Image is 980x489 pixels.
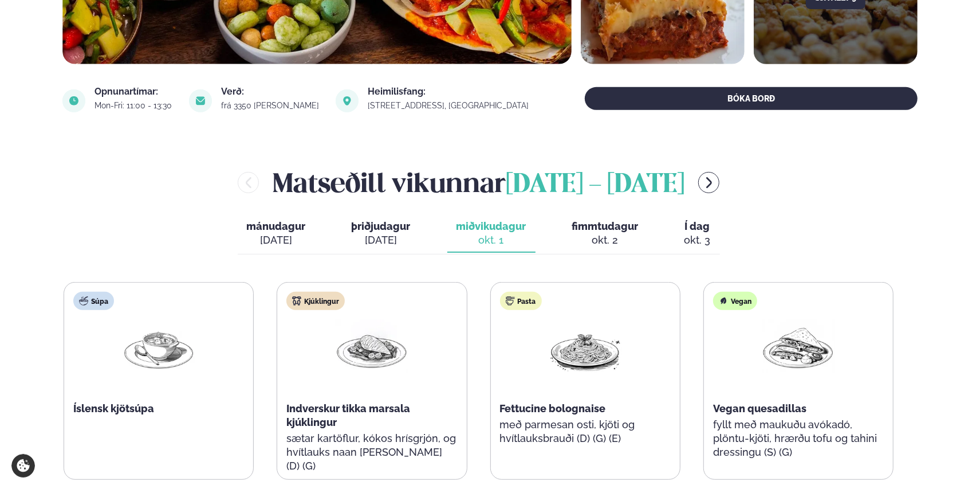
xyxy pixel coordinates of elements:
img: image alt [62,89,85,112]
div: Verð: [221,87,322,96]
img: Chicken-breast.png [335,319,408,373]
p: fyllt með maukuðu avókadó, plöntu-kjöti, hrærðu tofu og tahini dressingu (S) (G) [713,418,884,459]
span: Í dag [684,220,711,233]
div: [DATE] [352,233,411,247]
div: Kjúklingur [286,292,345,310]
img: Vegan.svg [719,296,728,306]
div: Vegan [713,292,757,310]
span: [DATE] - [DATE] [506,173,684,198]
span: Indverskur tikka marsala kjúklingur [286,402,410,428]
div: okt. 2 [572,233,639,247]
div: Heimilisfang: [368,87,532,96]
button: miðvikudagur okt. 1 [447,215,536,253]
img: pasta.svg [506,296,515,306]
div: okt. 3 [684,233,711,247]
img: soup.svg [79,296,88,306]
span: Vegan quesadillas [713,402,806,414]
div: [DATE] [247,233,306,247]
img: image alt [189,89,212,112]
span: mánudagur [247,220,306,232]
span: Fettucine bolognaise [500,402,606,414]
button: mánudagur [DATE] [238,215,315,253]
div: Súpa [73,292,114,310]
button: Í dag okt. 3 [675,215,720,253]
img: chicken.svg [292,296,301,306]
button: fimmtudagur okt. 2 [563,215,648,253]
div: Opnunartímar: [95,87,175,96]
img: Spagetti.png [549,319,622,373]
img: Soup.png [122,319,195,373]
p: sætar kartöflur, kókos hrísgrjón, og hvítlauks naan [PERSON_NAME] (D) (G) [286,432,457,473]
img: image alt [336,89,359,112]
p: með parmesan osti, kjöti og hvítlauksbrauði (D) (G) (E) [500,418,671,445]
div: okt. 1 [456,233,526,247]
button: BÓKA BORÐ [585,87,918,110]
span: Íslensk kjötsúpa [73,402,154,414]
span: þriðjudagur [352,220,411,232]
img: Quesadilla.png [762,319,835,373]
a: link [368,99,532,112]
a: Cookie settings [11,454,35,478]
button: menu-btn-right [698,172,719,193]
div: Pasta [500,292,542,310]
h2: Matseðill vikunnar [273,164,684,201]
span: fimmtudagur [572,220,639,232]
span: miðvikudagur [456,220,526,232]
div: frá 3350 [PERSON_NAME] [221,101,322,110]
button: menu-btn-left [238,172,259,193]
div: Mon-Fri: 11:00 - 13:30 [95,101,175,110]
button: þriðjudagur [DATE] [343,215,420,253]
